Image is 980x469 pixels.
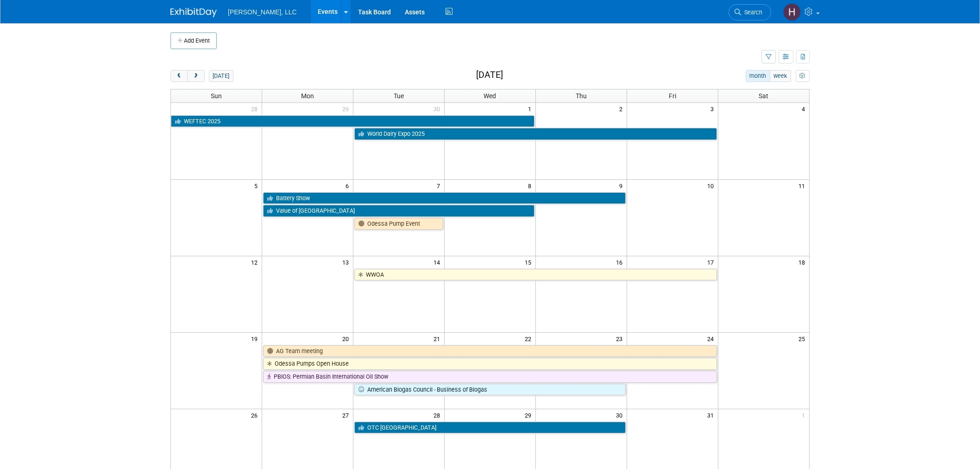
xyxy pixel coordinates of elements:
a: Search [729,4,771,20]
span: 27 [341,409,353,421]
span: 19 [250,333,262,344]
span: 29 [524,409,535,421]
span: 16 [615,256,627,268]
span: 30 [433,103,444,114]
a: Battery Show [263,192,625,204]
span: 9 [618,180,627,191]
button: myCustomButton [796,70,810,82]
span: 12 [250,256,262,268]
span: 10 [706,180,718,191]
span: Fri [669,92,676,100]
a: Value of [GEOGRAPHIC_DATA] [263,205,534,217]
a: PBIOS: Permian Basin International Oil Show [263,371,716,383]
span: 20 [341,333,353,344]
a: Odessa Pumps Open House [263,358,716,370]
i: Personalize Calendar [799,73,805,79]
span: 30 [615,409,627,421]
span: 5 [253,180,262,191]
h2: [DATE] [476,70,503,80]
span: 13 [341,256,353,268]
span: 14 [433,256,444,268]
span: Search [741,9,762,16]
a: AG Team meeting [263,345,716,357]
a: Odessa Pump Event [354,218,443,230]
span: 4 [801,103,809,114]
span: Tue [394,92,404,100]
span: 1 [527,103,535,114]
span: 8 [527,180,535,191]
button: month [746,70,770,82]
img: Hannah Mulholland [783,3,801,21]
button: [DATE] [209,70,233,82]
span: 18 [798,256,809,268]
span: Wed [484,92,496,100]
a: OTC [GEOGRAPHIC_DATA] [354,422,626,434]
button: week [770,70,791,82]
span: 6 [345,180,353,191]
span: 23 [615,333,627,344]
span: Thu [576,92,587,100]
span: 1 [801,409,809,421]
a: American Biogas Council - Business of Biogas [354,384,626,396]
a: WWOA [354,269,716,281]
span: Sun [211,92,222,100]
button: Add Event [170,32,217,49]
span: 2 [618,103,627,114]
span: 7 [436,180,444,191]
span: 15 [524,256,535,268]
span: 24 [706,333,718,344]
span: 3 [710,103,718,114]
span: 21 [433,333,444,344]
span: 31 [706,409,718,421]
span: 25 [798,333,809,344]
span: 26 [250,409,262,421]
span: 11 [798,180,809,191]
span: [PERSON_NAME], LLC [228,8,297,16]
span: 28 [250,103,262,114]
span: 17 [706,256,718,268]
span: 29 [341,103,353,114]
a: WEFTEC 2025 [171,115,534,127]
a: World Dairy Expo 2025 [354,128,716,140]
button: next [187,70,204,82]
button: prev [170,70,188,82]
span: Sat [759,92,768,100]
img: ExhibitDay [170,8,217,17]
span: 28 [433,409,444,421]
span: 22 [524,333,535,344]
span: Mon [301,92,314,100]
